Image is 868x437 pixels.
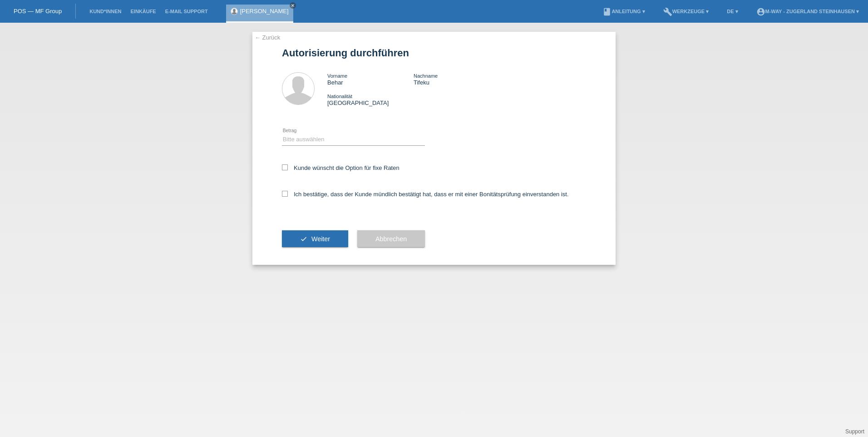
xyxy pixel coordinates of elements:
[414,72,500,86] div: Tifeku
[161,9,212,14] a: E-Mail Support
[327,93,414,106] div: [GEOGRAPHIC_DATA]
[311,235,330,243] span: Weiter
[290,2,296,9] a: close
[282,164,399,171] label: Kunde wünscht die Option für fixe Raten
[327,73,347,79] span: Vorname
[357,230,425,248] button: Abbrechen
[85,9,126,14] a: Kund*innen
[282,230,348,248] button: check Weiter
[375,235,407,243] span: Abbrechen
[414,73,438,79] span: Nachname
[598,9,649,14] a: bookAnleitung ▾
[659,9,714,14] a: buildWerkzeuge ▾
[255,34,280,41] a: ← Zurück
[126,9,160,14] a: Einkäufe
[752,9,863,14] a: account_circlem-way - Zugerland Steinhausen ▾
[282,47,586,59] h1: Autorisierung durchführen
[602,7,612,16] i: book
[14,8,62,15] a: POS — MF Group
[291,3,295,8] i: close
[327,72,414,86] div: Behar
[663,7,672,16] i: build
[282,191,569,198] label: Ich bestätige, dass der Kunde mündlich bestätigt hat, dass er mit einer Bonitätsprüfung einversta...
[240,8,289,15] a: [PERSON_NAME]
[327,94,352,99] span: Nationalität
[300,235,307,243] i: check
[756,7,765,16] i: account_circle
[722,9,742,14] a: DE ▾
[845,428,864,435] a: Support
